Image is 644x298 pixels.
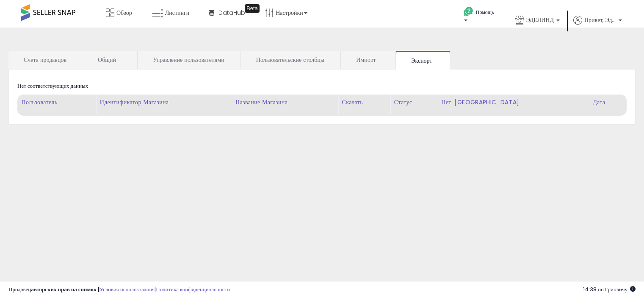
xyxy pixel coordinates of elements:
[526,16,554,24] font: ЭДЕЛИНД
[342,98,363,106] font: Скачать
[218,8,245,17] font: DataHub
[396,51,450,70] a: Экспорт
[21,98,57,106] font: Пользователь
[235,98,287,106] font: Название магазина
[100,285,155,293] a: Условия использования
[153,56,224,64] font: Управление пользователями
[411,56,432,65] font: Экспорт
[116,8,132,17] font: Обзор
[31,285,100,293] font: авторских прав на снимок |
[17,82,88,90] font: Нет соответствующих данных
[583,285,636,293] span: 2025-09-17 15:11 GMT
[276,8,303,17] font: Настройки
[24,56,66,64] font: Счета продавцов
[441,98,519,106] font: Нет. [GEOGRAPHIC_DATA]
[573,16,622,35] a: Привет, Эделинд
[138,51,240,69] a: Управление пользователями
[156,285,230,293] a: Политика конфиденциальности
[476,8,494,16] font: Помощь
[356,56,376,64] font: Импорт
[583,285,627,293] font: 14:38 по Гринвичу
[256,56,324,64] font: Пользовательские столбцы
[241,51,340,69] a: Пользовательские столбцы
[83,51,136,69] a: Общий
[98,56,116,64] font: Общий
[100,98,169,106] font: Идентификатор магазина
[463,6,474,17] i: Получить помощь
[165,8,190,17] font: Листинги
[155,285,156,293] font: |
[593,98,605,106] font: Дата
[8,285,31,293] font: Продавец
[509,7,566,35] a: ЭДЕЛИНД
[394,98,412,106] font: Статус
[341,51,395,69] a: Импорт
[8,51,82,69] a: Счета продавцов
[245,4,260,13] div: Tooltip anchor
[584,16,627,24] font: Привет, Эделинд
